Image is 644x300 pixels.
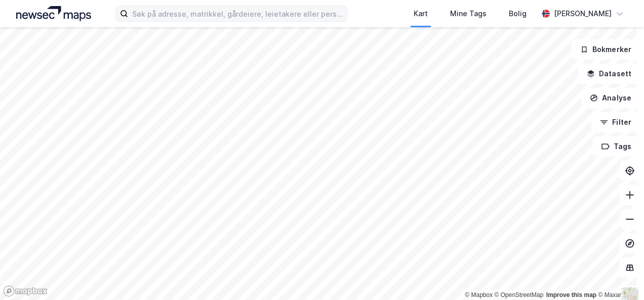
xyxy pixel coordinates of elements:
[16,6,91,21] img: logo.a4113a55bc3d86da70a041830d287a7e.svg
[509,8,527,20] div: Bolig
[128,6,346,21] input: Søk på adresse, matrikkel, gårdeiere, leietakere eller personer
[593,252,644,300] iframe: Chat Widget
[414,8,428,20] div: Kart
[554,8,612,20] div: [PERSON_NAME]
[450,8,487,20] div: Mine Tags
[593,252,644,300] div: Kontrollprogram for chat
